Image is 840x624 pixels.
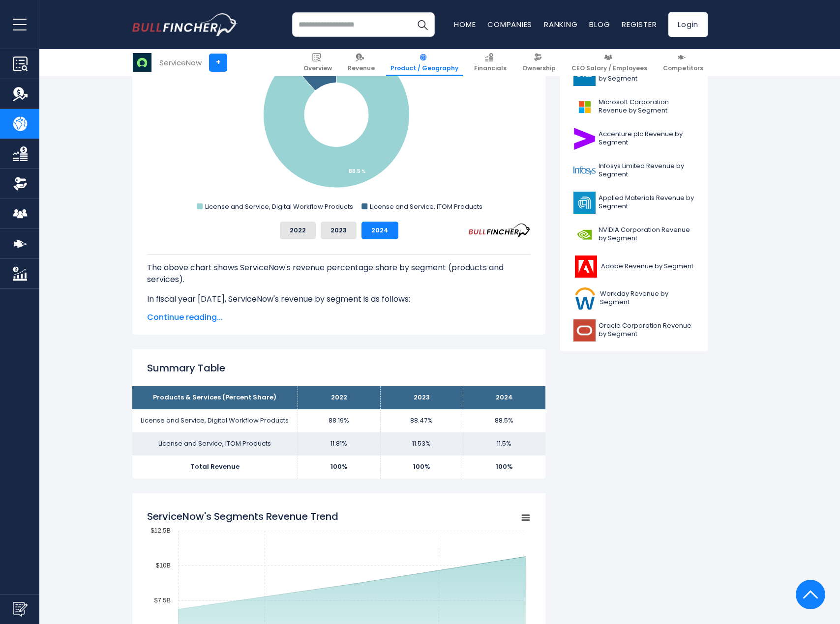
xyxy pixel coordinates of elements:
a: Overview [299,49,336,76]
tspan: 88.5 % [349,168,366,175]
img: bullfincher logo [132,13,238,36]
button: 2023 [321,222,357,239]
span: Product / Geography [390,64,458,72]
a: Competitors [659,49,708,76]
a: Oracle Corporation Revenue by Segment [568,317,700,344]
a: Adobe Revenue by Segment [568,253,700,280]
a: Home [454,19,476,29]
text: $12.5B [150,527,171,534]
th: 2022 [298,386,380,409]
text: $7.5B [154,596,171,604]
td: 11.81% [298,432,380,455]
a: CEO Salary / Employees [567,49,652,76]
span: Overview [303,64,332,72]
img: WDAY logo [573,287,597,310]
a: Companies [487,19,532,29]
span: Oracle Corporation Revenue by Segment [599,322,694,339]
td: 100% [380,455,463,479]
a: NVIDIA Corporation Revenue by Segment [568,221,700,248]
span: Financials [474,64,507,72]
div: ServiceNow [159,57,202,68]
span: Accenture plc Revenue by Segment [599,130,694,147]
tspan: ServiceNow's Segments Revenue Trend [147,510,338,523]
img: MSFT logo [573,96,596,118]
img: ADBE logo [573,255,598,278]
td: 88.5% [463,409,545,432]
td: 11.5% [463,432,545,455]
a: Login [668,12,708,37]
span: Adobe Revenue by Segment [601,262,693,271]
a: + [209,54,227,72]
td: 88.47% [380,409,463,432]
td: Total Revenue [132,455,298,479]
td: 88.19% [298,409,380,432]
th: 2024 [463,386,545,409]
button: Search [410,12,435,37]
a: Go to homepage [132,13,238,36]
button: 2022 [280,222,316,239]
img: NOW logo [133,53,151,72]
text: $10B [156,562,171,569]
a: Infosys Limited Revenue by Segment [568,157,700,184]
a: Register [622,19,657,29]
span: Competitors [663,64,703,72]
span: Applied Materials Revenue by Segment [599,194,694,211]
span: Revenue [348,64,375,72]
a: Accenture plc Revenue by Segment [568,125,700,152]
a: Product / Geography [386,49,463,76]
th: Products & Services (Percent Share) [132,386,298,409]
img: ACN logo [573,128,596,150]
span: CEO Salary / Employees [571,64,647,72]
button: 2024 [361,222,398,239]
td: 11.53% [380,432,463,455]
span: Dell Technologies Revenue by Segment [599,66,694,83]
span: Infosys Limited Revenue by Segment [599,162,694,179]
td: 100% [298,455,380,479]
a: Financials [470,49,511,76]
p: The above chart shows ServiceNow's revenue percentage share by segment (products and services). [147,262,531,285]
text: License and Service, Digital Workflow Products [205,202,353,211]
span: Continue reading... [147,312,531,323]
a: Ranking [544,19,577,29]
a: Microsoft Corporation Revenue by Segment [568,93,700,120]
th: 2023 [380,386,463,409]
svg: ServiceNow's Revenue Share by Segment [147,17,531,214]
p: In fiscal year [DATE], ServiceNow's revenue by segment is as follows: [147,293,531,305]
a: Ownership [518,49,560,76]
td: License and Service, ITOM Products [132,432,298,455]
span: Microsoft Corporation Revenue by Segment [599,98,694,115]
span: Ownership [522,64,556,72]
a: Applied Materials Revenue by Segment [568,189,700,216]
img: INFY logo [573,160,596,182]
img: AMAT logo [573,192,596,214]
span: Workday Revenue by Segment [600,290,694,307]
text: License and Service, ITOM Products [370,202,482,211]
a: Workday Revenue by Segment [568,285,700,312]
td: 100% [463,455,545,479]
h2: Summary Table [147,361,531,375]
div: The for ServiceNow is the License and Service, Digital Workflow Products, which represents 88.5% ... [147,254,531,419]
a: Blog [589,19,610,29]
img: ORCL logo [573,319,596,341]
td: License and Service, Digital Workflow Products [132,409,298,432]
img: NVDA logo [573,224,596,246]
span: NVIDIA Corporation Revenue by Segment [599,226,694,243]
img: Ownership [13,176,28,191]
a: Revenue [343,49,379,76]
